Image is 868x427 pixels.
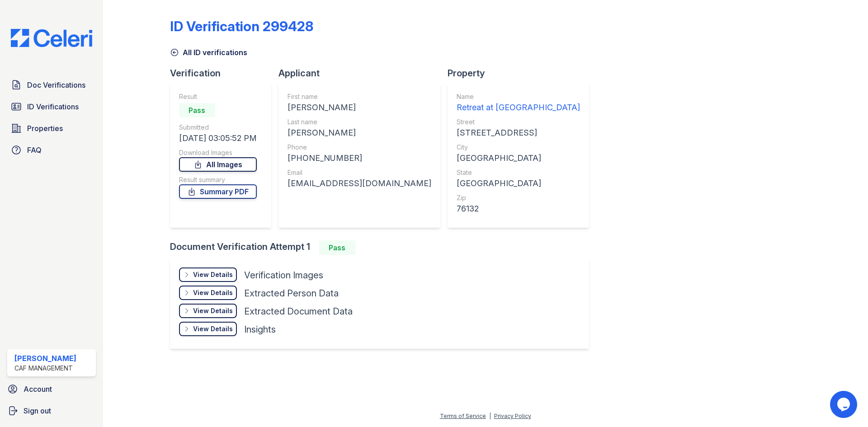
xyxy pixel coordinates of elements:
[170,18,313,34] div: ID Verification 299428
[4,380,99,398] a: Account
[193,270,233,279] div: View Details
[14,364,76,373] div: CAF Management
[457,92,580,101] div: Name
[288,152,431,164] div: [PHONE_NUMBER]
[193,306,233,315] div: View Details
[457,127,580,139] div: [STREET_ADDRESS]
[27,145,42,155] span: FAQ
[489,413,491,419] div: |
[27,80,85,90] span: Doc Verifications
[179,157,257,172] a: All Images
[457,177,580,190] div: [GEOGRAPHIC_DATA]
[319,240,355,255] div: Pass
[457,117,580,127] div: Street
[244,323,276,336] div: Insights
[179,148,257,157] div: Download Images
[278,67,448,80] div: Applicant
[457,168,580,177] div: State
[288,127,431,139] div: [PERSON_NAME]
[457,143,580,152] div: City
[170,67,278,80] div: Verification
[457,152,580,164] div: [GEOGRAPHIC_DATA]
[4,29,99,47] img: CE_Logo_Blue-a8612792a0a2168367f1c8372b55b34899dd931a85d93a1a3d3e32e68fde9ad4.png
[494,413,531,419] a: Privacy Policy
[4,402,99,420] a: Sign out
[288,143,431,152] div: Phone
[24,384,52,394] span: Account
[179,103,215,117] div: Pass
[179,184,257,199] a: Summary PDF
[7,141,96,159] a: FAQ
[7,98,96,116] a: ID Verifications
[24,405,51,416] span: Sign out
[440,413,486,419] a: Terms of Service
[244,287,339,300] div: Extracted Person Data
[179,92,257,101] div: Result
[288,92,431,101] div: First name
[27,123,63,134] span: Properties
[170,240,596,255] div: Document Verification Attempt 1
[179,123,257,132] div: Submitted
[193,324,233,333] div: View Details
[179,132,257,145] div: [DATE] 03:05:52 PM
[170,47,247,58] a: All ID verifications
[288,177,431,190] div: [EMAIL_ADDRESS][DOMAIN_NAME]
[457,202,580,215] div: 76132
[288,101,431,114] div: [PERSON_NAME]
[7,76,96,94] a: Doc Verifications
[179,175,257,184] div: Result summary
[457,92,580,114] a: Name Retreat at [GEOGRAPHIC_DATA]
[244,305,353,318] div: Extracted Document Data
[7,119,96,137] a: Properties
[244,269,323,282] div: Verification Images
[457,101,580,114] div: Retreat at [GEOGRAPHIC_DATA]
[288,117,431,127] div: Last name
[193,288,233,297] div: View Details
[14,353,76,364] div: [PERSON_NAME]
[457,193,580,202] div: Zip
[830,391,859,418] iframe: chat widget
[27,101,79,112] span: ID Verifications
[288,168,431,177] div: Email
[448,67,596,80] div: Property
